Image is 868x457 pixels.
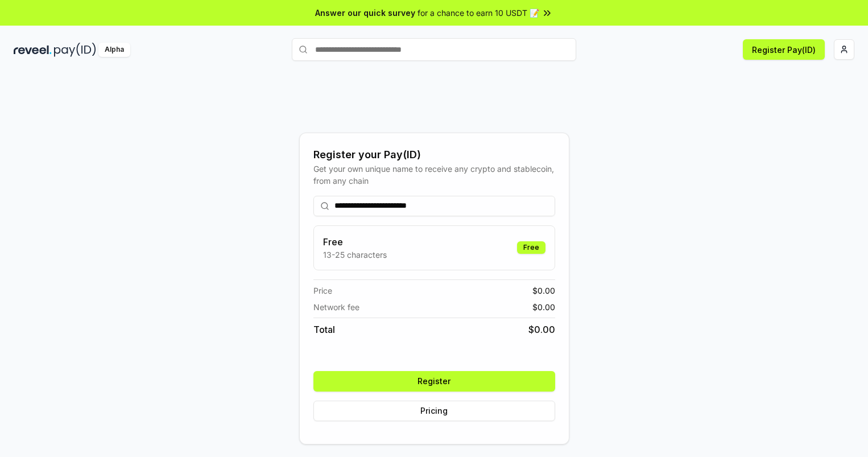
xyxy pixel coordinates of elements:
[313,163,555,187] div: Get your own unique name to receive any crypto and stablecoin, from any chain
[313,401,555,421] button: Pricing
[14,43,52,57] img: reveel_dark
[517,241,545,254] div: Free
[743,39,825,60] button: Register Pay(ID)
[313,323,335,336] span: Total
[323,249,387,261] p: 13-25 characters
[313,301,359,313] span: Network fee
[313,285,332,297] span: Price
[313,147,555,163] div: Register your Pay(ID)
[323,235,387,249] h3: Free
[532,285,555,297] span: $ 0.00
[54,43,96,57] img: pay_id
[532,301,555,313] span: $ 0.00
[418,7,539,19] span: for a chance to earn 10 USDT 📝
[313,371,555,392] button: Register
[528,323,555,336] span: $ 0.00
[98,43,130,57] div: Alpha
[315,7,415,19] span: Answer our quick survey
